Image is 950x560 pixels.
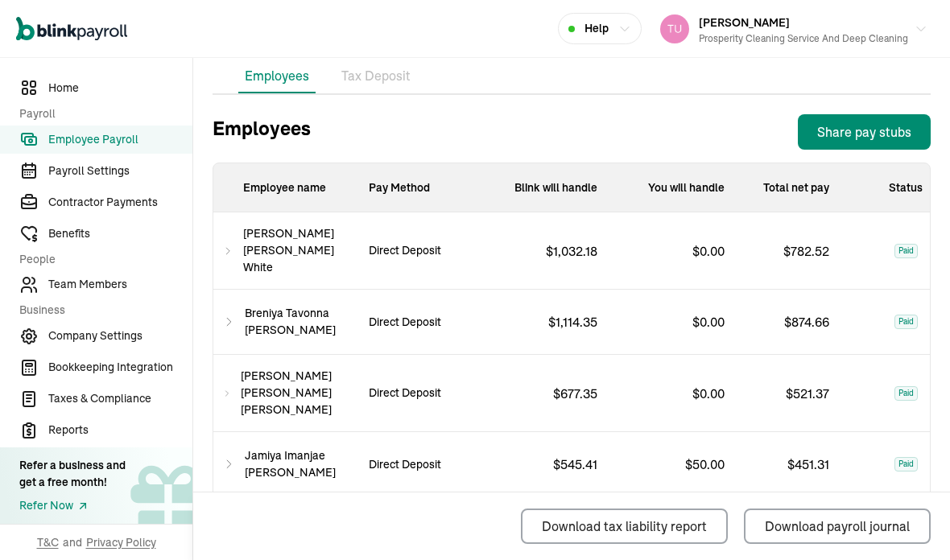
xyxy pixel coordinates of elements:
span: Paid [894,457,918,471]
p: $ 0.00 [679,312,737,331]
span: Company Settings [48,327,192,344]
span: People [19,251,183,268]
div: Download payroll journal [765,517,910,536]
span: Privacy Policy [86,534,156,550]
p: $ 50.00 [672,455,737,474]
span: [PERSON_NAME] [PERSON_NAME] [PERSON_NAME] [241,368,356,418]
span: Business [19,302,183,319]
p: $ 0.00 [679,241,737,261]
p: $ 874.66 [771,312,829,331]
a: Refer Now [19,497,126,514]
p: Blink will handle [483,163,610,212]
span: [PERSON_NAME] [699,15,790,30]
p: $ 677.35 [540,384,610,403]
p: $ 782.52 [770,241,829,261]
span: Paid [894,315,918,329]
div: You will handle [610,163,737,212]
p: Employee name [213,163,356,212]
button: [PERSON_NAME]Prosperity Cleaning Service and Deep Cleaning [654,9,934,49]
span: Team Members [48,276,192,293]
button: Download payroll journal [744,509,931,544]
span: Reports [48,422,192,439]
span: Employee Payroll [48,131,192,148]
nav: Global [16,6,127,52]
div: Prosperity Cleaning Service and Deep Cleaning [699,31,908,46]
span: Payroll [19,105,183,122]
li: Tax Deposit [335,60,417,93]
p: $ 1,032.18 [533,241,610,261]
p: Direct Deposit [356,385,454,401]
span: Help [584,20,609,37]
span: Breniya Tavonna [PERSON_NAME] [245,305,356,339]
div: Refer a business and get a free month! [19,457,126,491]
span: Paid [894,386,918,401]
p: $ 521.37 [773,384,829,403]
p: $ 1,114.35 [535,312,610,331]
button: Help [558,13,642,44]
p: Direct Deposit [356,242,454,259]
span: Paid [894,244,918,258]
span: Contractor Payments [48,194,192,211]
iframe: Chat Widget [869,483,950,560]
p: $ 0.00 [679,384,737,403]
span: [PERSON_NAME] [PERSON_NAME] White [243,225,356,276]
p: Direct Deposit [356,314,454,331]
span: Home [48,80,192,97]
span: Taxes & Compliance [48,390,192,407]
p: $ 451.31 [774,455,829,474]
li: Employees [238,60,316,93]
div: Download tax liability report [542,517,707,536]
button: Share pay stubs [798,114,931,150]
span: Bookkeeping Integration [48,359,192,376]
h3: Employees [213,114,311,150]
div: Share pay stubs [817,122,911,142]
p: $ 545.41 [540,455,610,474]
span: Payroll Settings [48,163,192,179]
button: Download tax liability report [521,509,728,544]
p: Direct Deposit [356,456,454,473]
span: Benefits [48,225,192,242]
span: Jamiya Imanjae [PERSON_NAME] [245,447,356,481]
div: Total net pay [737,163,842,212]
span: T&C [37,534,59,550]
p: Pay Method [356,163,483,212]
